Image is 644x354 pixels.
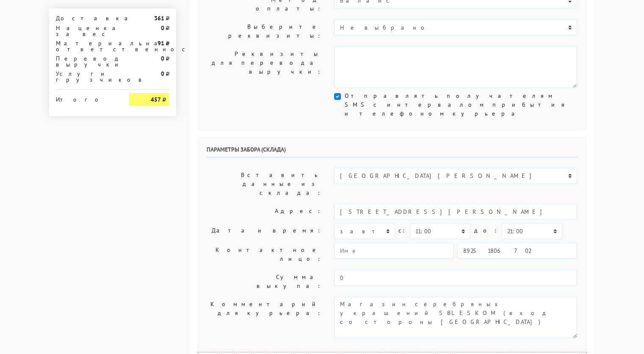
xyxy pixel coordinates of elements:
[207,146,578,158] h6: Параметры забора (склада)
[50,40,123,52] div: Материальная ответственность
[457,243,577,259] input: Телефон
[334,243,454,259] input: Имя
[50,15,123,21] div: Доставка
[200,168,328,200] label: Вставить данные из склада:
[344,91,577,118] label: Отправлять получателям SMS с интервалом прибытия и телефоном курьера
[474,223,498,238] label: до:
[50,71,123,83] div: Услуги грузчиков
[200,19,328,43] label: Выберите реквизиты:
[200,297,328,338] label: Комментарий для курьера:
[157,39,164,47] strong: 91
[200,204,328,220] label: Адрес:
[50,55,123,67] div: Перевод выручки
[150,96,160,103] strong: 457
[160,24,164,32] strong: 0
[398,223,406,238] label: c:
[154,14,164,22] strong: 361
[200,243,328,266] label: Контактное лицо:
[200,47,328,88] label: Реквизиты для перевода выручки:
[200,223,328,239] label: Дата и время:
[50,25,123,37] div: Наценка за вес
[160,55,164,62] strong: 0
[56,93,117,102] div: Итого
[200,270,328,293] label: Сумма выкупа:
[160,70,164,77] strong: 0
